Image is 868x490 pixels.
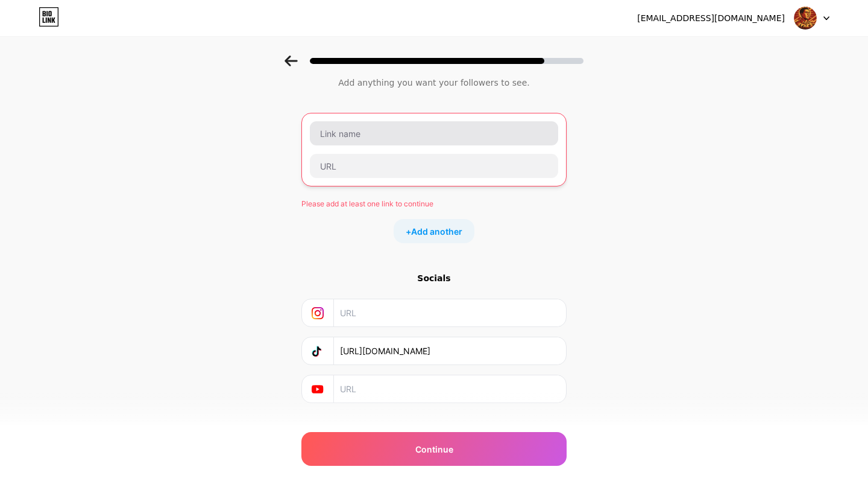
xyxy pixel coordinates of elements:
div: Socials [301,272,567,284]
div: Please add at least one link to continue [301,199,567,209]
div: [EMAIL_ADDRESS][DOMAIN_NAME] [637,12,785,25]
input: Link name [310,121,558,145]
img: koalisi_kecil [794,7,817,30]
input: URL [340,299,559,326]
div: + [394,219,474,243]
input: URL [340,375,559,402]
input: URL [340,337,559,364]
input: URL [310,154,558,178]
span: Add another [411,225,462,238]
span: Continue [415,443,453,456]
div: Add anything you want your followers to see. [307,77,561,89]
